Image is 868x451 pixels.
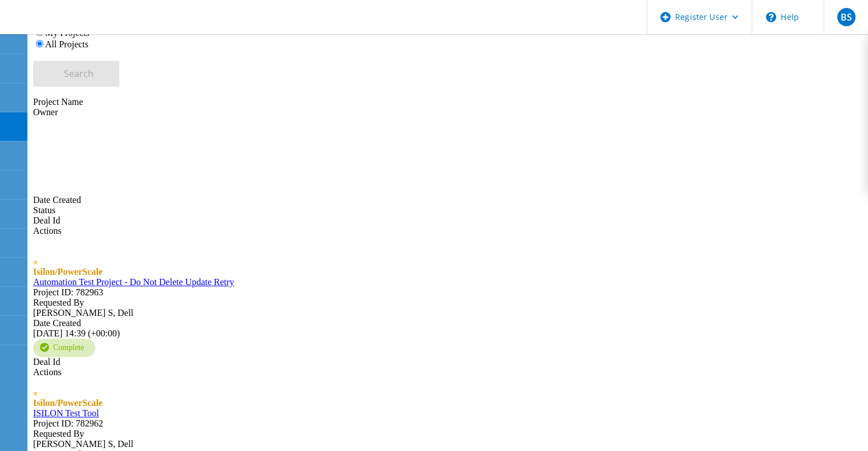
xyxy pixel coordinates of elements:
[33,357,863,367] div: Deal Id
[33,61,119,87] button: Search
[33,318,863,339] div: [DATE] 14:39 (+00:00)
[64,67,94,80] span: Search
[33,117,863,205] div: Date Created
[33,216,863,226] div: Deal Id
[33,339,95,357] div: Complete
[45,28,90,38] label: My Projects
[33,398,103,408] span: Isilon/PowerScale
[33,429,863,439] div: Requested By
[840,13,851,22] span: BS
[33,318,863,328] div: Date Created
[33,277,234,287] a: Automation Test Project - Do Not Delete Update Retry
[33,267,103,277] span: Isilon/PowerScale
[11,22,134,32] a: Live Optics Dashboard
[33,226,863,236] div: Actions
[33,287,103,297] span: Project ID: 782963
[33,419,103,428] span: Project ID: 782962
[33,298,863,318] div: [PERSON_NAME] S, Dell
[45,39,88,49] label: All Projects
[33,367,863,377] div: Actions
[33,408,99,418] a: ISILON Test Tool
[33,429,863,449] div: [PERSON_NAME] S, Dell
[33,97,863,107] div: Project Name
[33,205,863,216] div: Status
[33,298,863,308] div: Requested By
[33,107,863,117] div: Owner
[766,12,776,22] svg: \n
